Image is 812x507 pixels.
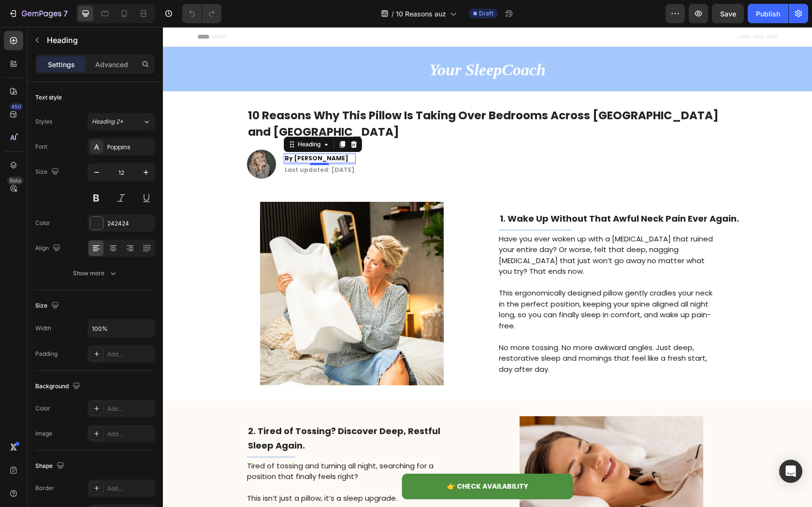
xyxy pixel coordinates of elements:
[35,350,58,358] div: Padding
[7,177,23,184] div: Beta
[336,261,553,304] p: This ergonomically designed pillow gently cradles your neck in the perfect position, keeping your...
[121,127,193,136] h2: Rich Text Editor. Editing area: main
[284,454,365,464] span: 👉 CHECK AVAILABILITY
[35,380,82,393] div: Background
[95,59,128,70] p: Advanced
[337,185,576,197] strong: 1. Wake Up Without That Awful Neck Pain Ever Again.
[35,324,51,333] div: Width
[47,34,151,46] p: Heading
[396,9,446,19] span: 10 Reasons auz
[35,166,61,179] div: Size
[35,429,52,438] div: Image
[107,430,153,438] div: Add...
[748,4,788,23] button: Publish
[9,103,23,111] div: 450
[73,268,118,278] div: Show more
[84,434,301,455] p: Tired of tossing and turning all night, searching for a position that finally feels right?
[720,10,736,18] span: Save
[756,9,780,19] div: Publish
[35,93,62,102] div: Text style
[182,4,221,23] div: Undo/Redo
[35,460,66,473] div: Shape
[107,405,153,413] div: Add...
[391,9,394,19] span: /
[712,4,744,23] button: Save
[239,447,410,472] a: 👉 CHECK AVAILABILITY
[479,9,493,18] span: Draft
[133,113,159,122] div: Heading
[163,27,812,507] iframe: Design area
[84,123,113,152] img: gempages_580735469399049129-d38d2003-d479-4094-9287-71b771ce2f0d.jpg
[107,219,153,228] div: 242424
[48,59,75,70] p: Settings
[92,117,123,126] span: Heading 2*
[35,242,62,255] div: Align
[63,8,68,19] p: 7
[336,207,553,250] p: Have you ever woken up with a [MEDICAL_DATA] that ruined your entire day? Or worse, felt that dee...
[121,138,193,148] div: Rich Text Editor. Editing area: main
[35,219,50,227] div: Color
[4,4,72,23] button: 7
[85,81,556,113] strong: 10 Reasons Why This Pillow Is Taking Over Bedrooms Across [GEOGRAPHIC_DATA] and [GEOGRAPHIC_DATA]
[779,460,802,483] div: Open Intercom Messenger
[107,143,153,152] div: Poppins
[88,320,155,337] input: Auto
[85,81,565,114] p: ⁠⁠⁠⁠⁠⁠⁠
[336,315,553,348] p: No more tossing. No more awkward angles. Just deep, restorative sleep and mornings that feel like...
[107,484,153,493] div: Add...
[72,175,306,358] img: gempages_580735469399049129-a91b3ade-27a1-418f-80e8-137326032ec4.webp
[107,350,153,359] div: Add...
[87,113,155,130] button: Heading 2*
[84,80,565,115] h1: Rich Text Editor. Editing area: main
[35,404,50,413] div: Color
[35,484,54,493] div: Border
[85,398,277,424] strong: 2. Tired of Tossing? Discover Deep, Restful Sleep Again.
[35,265,155,282] button: Show more
[122,127,186,135] strong: By [PERSON_NAME]
[35,142,47,151] div: Font
[266,34,383,52] strong: Your SleepCoach
[35,117,52,126] div: Styles
[122,139,192,147] strong: Last updated: [DATE]
[35,299,61,312] div: Size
